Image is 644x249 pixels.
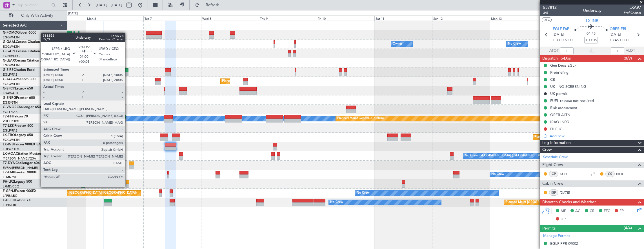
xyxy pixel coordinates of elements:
div: Add new [550,134,641,138]
span: LX-INB [3,143,14,146]
div: EGLF PPR 0900Z [550,241,578,246]
a: Manage Permits [543,233,570,239]
span: Flight Crew [542,162,563,168]
span: Permits [542,225,556,232]
span: G-ENRG [3,96,16,100]
input: Trip Number [17,1,50,9]
a: LFPB/LBG [3,194,17,198]
a: [DATE] [560,190,572,195]
span: G-FOMO [3,31,17,34]
span: (8/9) [624,55,632,61]
div: Risk assessment [550,105,577,110]
a: EDLW/DTM [3,147,19,151]
span: LX-INB [586,18,598,24]
span: Dispatch To-Dos [542,55,571,62]
span: [DATE] - [DATE] [96,3,122,8]
span: 04:45 [587,31,596,37]
div: IRAQ INFO [550,119,569,124]
a: G-GAALCessna Citation XLS+ [3,40,49,44]
div: Underway [583,8,601,14]
a: LGAV/ATH [3,91,18,95]
a: G-LEAXCessna Citation XLS [3,59,46,62]
a: NER [616,171,629,176]
a: T7-DYNChallenger 604 [3,161,40,165]
span: T7-FFI [3,115,13,118]
a: G-VNORChallenger 650 [3,106,41,109]
span: (4/4) [624,225,632,231]
div: Thu 9 [259,16,317,21]
span: ETOT [553,38,562,43]
span: Leg Information [542,140,571,146]
span: Pref Charter [624,10,641,15]
span: Crew [542,147,552,153]
span: ELDT [620,38,629,43]
span: AC [575,208,580,214]
span: G-SPCY [3,87,15,90]
div: UK permit [550,91,567,96]
span: 9H-LPZ [3,180,14,184]
span: F-HECD [3,199,15,202]
div: CS [605,171,615,177]
a: EGGW/LTN [3,45,20,49]
a: EGLF/FAB [3,73,17,77]
a: EGNR/CEG [3,54,20,58]
div: Fri 10 [317,16,374,21]
div: CB [550,77,555,82]
div: Tue 7 [143,16,201,21]
div: FILE IG [550,126,563,131]
span: DP [561,217,566,222]
span: Dispatch Checks and Weather [542,199,596,206]
div: No Crew [508,40,521,48]
button: Only With Activity [6,11,61,20]
a: G-FOMOGlobal 6000 [3,31,36,34]
span: G-GARE [3,50,16,53]
span: FP [619,208,624,214]
a: F-HECDFalcon 7X [3,199,31,202]
a: EVRA/[PERSON_NAME] [3,166,38,170]
span: ORER EBL [610,27,627,32]
input: --:-- [560,47,574,54]
span: F-GPNJ [3,189,15,193]
div: Wed 8 [201,16,259,21]
a: EGSS/STN [3,101,18,105]
a: LFPB/LBG [3,203,17,207]
a: LFMN/NCE [3,175,19,179]
span: 13:45 [610,38,619,43]
div: Prebriefing [550,70,569,75]
div: Owner [393,40,402,48]
div: Gen Decs EGLF [550,63,576,68]
a: KCH [560,171,572,176]
div: UK - NO SCREENING [550,84,586,89]
div: Planned Maint Riga (Riga Intl) [534,133,577,141]
a: Schedule Crew [543,154,568,160]
span: ALDT [626,48,635,54]
div: Mon 6 [86,16,144,21]
a: G-JAGAPhenom 300 [3,78,35,81]
a: EGGW/LTN [3,63,20,67]
span: 537812 [543,5,557,10]
a: EGGW/LTN [3,138,20,142]
span: G-LEAX [3,59,15,62]
span: 09:00 [563,38,572,43]
div: Planned Maint Geneva (Cointrin) [337,114,384,123]
button: Refresh [192,1,226,10]
span: CR [590,208,594,214]
a: EGGW/LTN [3,82,20,86]
a: EGLF/FAB [3,110,17,114]
a: LX-INBFalcon 900EX EASy II [3,143,47,146]
a: [PERSON_NAME]/QSA [3,156,36,161]
div: ORER ALTN [550,112,570,117]
a: EGLF/FAB [3,128,17,133]
a: F-GPNJFalcon 900EX [3,189,36,193]
a: G-ENRGPraetor 600 [3,96,35,100]
a: T7-LZZIPraetor 600 [3,124,33,128]
span: Only With Activity [15,14,59,18]
span: Cabin Crew [542,180,563,187]
span: [DATE] [610,32,621,38]
span: Refresh [201,3,225,7]
span: FFC [604,208,610,214]
span: G-JAGA [3,78,16,81]
div: Sat 11 [374,16,432,21]
div: No Crew [330,198,343,207]
div: FUEL release not required [550,98,594,103]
